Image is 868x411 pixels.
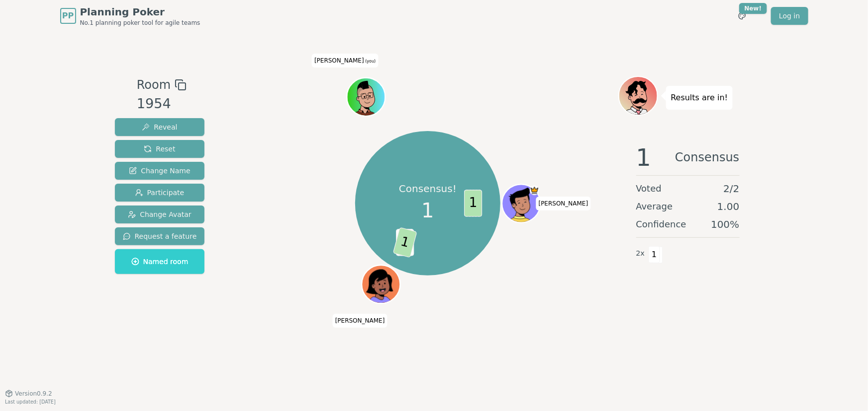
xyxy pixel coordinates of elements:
[739,3,768,14] div: New!
[733,7,751,25] button: New!
[421,196,434,225] span: 1
[137,94,187,114] div: 1954
[636,145,652,169] span: 1
[131,257,189,267] span: Named room
[671,91,728,105] p: Results are in!
[530,185,539,195] span: Bruno S is the host
[128,209,192,219] span: Change Avatar
[115,162,205,180] button: Change Name
[675,145,739,169] span: Consensus
[115,249,205,274] button: Named room
[115,205,205,223] button: Change Avatar
[137,76,171,94] span: Room
[123,231,197,241] span: Request a feature
[771,7,808,25] a: Log in
[312,54,378,68] span: Click to change your name
[115,184,205,202] button: Participate
[717,200,740,213] span: 1.00
[80,5,200,19] span: Planning Poker
[636,248,645,259] span: 2 x
[115,140,205,158] button: Reset
[62,10,74,22] span: PP
[711,217,739,231] span: 100 %
[649,246,660,263] span: 1
[129,166,190,176] span: Change Name
[60,5,200,27] a: PPPlanning PokerNo.1 planning poker tool for agile teams
[348,79,385,115] button: Click to change your avatar
[636,200,673,213] span: Average
[5,390,52,398] button: Version0.9.2
[364,59,376,64] span: (you)
[536,197,591,210] span: Click to change your name
[80,19,200,27] span: No.1 planning poker tool for agile teams
[5,399,56,405] span: Last updated: [DATE]
[142,122,177,132] span: Reveal
[15,390,52,398] span: Version 0.9.2
[115,227,205,245] button: Request a feature
[135,188,185,198] span: Participate
[636,217,686,231] span: Confidence
[333,314,387,328] span: Click to change your name
[115,118,205,136] button: Reveal
[144,144,175,154] span: Reset
[636,182,662,196] span: Voted
[723,182,739,196] span: 2 / 2
[393,227,417,258] span: 1
[464,190,482,216] span: 1
[399,182,457,196] p: Consensus!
